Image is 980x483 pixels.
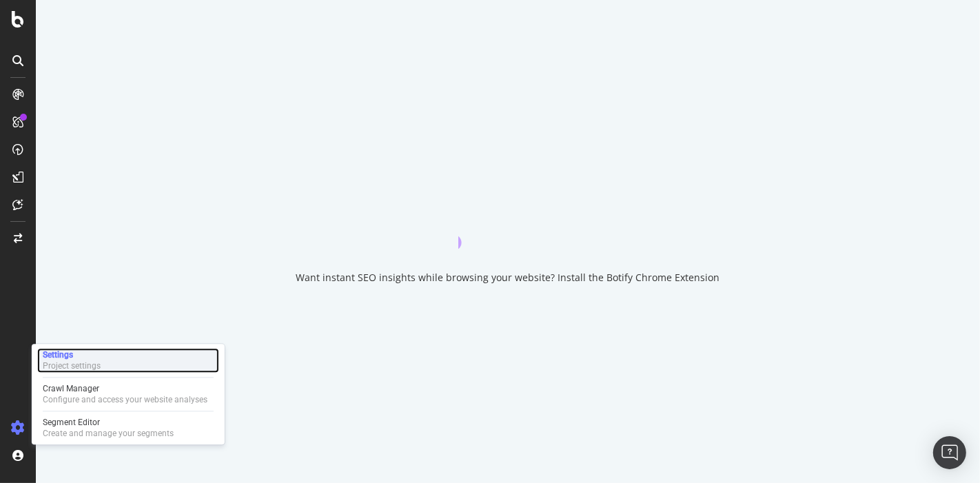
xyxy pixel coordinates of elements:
[296,271,720,285] div: Want instant SEO insights while browsing your website? Install the Botify Chrome Extension
[43,417,174,428] div: Segment Editor
[43,360,101,371] div: Project settings
[458,199,558,249] div: animation
[37,382,219,407] a: Crawl ManagerConfigure and access your website analyses
[37,348,219,373] a: SettingsProject settings
[933,436,966,469] div: Open Intercom Messenger
[43,428,174,439] div: Create and manage your segments
[43,394,207,405] div: Configure and access your website analyses
[43,383,207,394] div: Crawl Manager
[37,415,219,440] a: Segment EditorCreate and manage your segments
[43,349,101,360] div: Settings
